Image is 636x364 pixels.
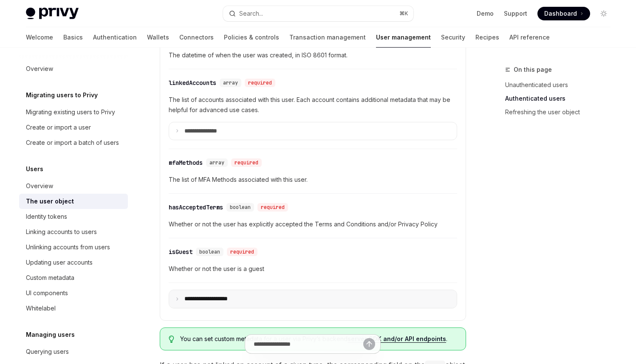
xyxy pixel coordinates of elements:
span: The datetime of when the user was created, in ISO 8601 format. [169,50,457,60]
div: isGuest [169,248,192,256]
div: Updating user accounts [26,257,93,268]
a: Connectors [179,27,214,48]
button: Toggle dark mode [597,7,611,20]
h5: Managing users [26,330,75,340]
span: The list of accounts associated with this user. Each account contains additional metadata that ma... [169,95,457,115]
div: required [231,158,262,167]
span: array [223,79,238,86]
a: Demo [477,9,494,18]
a: Transaction management [289,27,366,48]
a: Authenticated users [505,92,617,105]
a: Linking accounts to users [19,224,128,240]
span: The list of MFA Methods associated with this user. [169,175,457,185]
div: Create or import a user [26,122,91,133]
a: The user object [19,194,128,209]
button: Search...⌘K [223,6,413,21]
div: Overview [26,181,53,191]
div: Linking accounts to users [26,227,97,237]
span: Dashboard [544,9,577,18]
a: UI components [19,285,128,301]
a: Overview [19,178,128,194]
a: API reference [509,27,550,48]
a: Create or import a user [19,120,128,135]
a: Create or import a batch of users [19,135,128,150]
a: Overview [19,61,128,76]
img: light logo [26,8,79,20]
div: Overview [26,64,53,74]
a: Custom metadata [19,270,128,285]
div: required [257,203,288,212]
a: Dashboard [537,7,590,20]
div: linkedAccounts [169,79,216,87]
div: Unlinking accounts from users [26,242,110,252]
h5: Migrating users to Privy [26,90,98,100]
div: Custom metadata [26,273,74,283]
span: Whether or not the user is a guest [169,264,457,274]
div: Create or import a batch of users [26,138,119,148]
span: boolean [199,248,220,255]
a: Migrating existing users to Privy [19,104,128,120]
div: The user object [26,196,74,206]
div: Whitelabel [26,303,56,313]
div: mfaMethods [169,158,203,167]
span: Whether or not the user has explicitly accepted the Terms and Conditions and/or Privacy Policy [169,219,457,229]
a: Recipes [475,27,499,48]
div: required [245,79,275,87]
a: User management [376,27,431,48]
div: UI components [26,288,68,298]
a: Updating user accounts [19,255,128,270]
div: Querying users [26,347,69,357]
div: Migrating existing users to Privy [26,107,115,117]
a: Basics [63,27,83,48]
a: Wallets [147,27,169,48]
a: Policies & controls [224,27,279,48]
span: array [209,159,224,166]
a: Identity tokens [19,209,128,224]
span: On this page [514,65,552,75]
span: boolean [230,204,251,211]
span: ⌘ K [399,10,408,17]
div: Identity tokens [26,212,67,222]
div: hasAcceptedTerms [169,203,223,212]
a: Security [441,27,465,48]
a: Whitelabel [19,301,128,316]
div: Search... [239,8,263,19]
a: Support [504,9,527,18]
a: Welcome [26,27,53,48]
a: Refreshing the user object [505,105,617,119]
a: Unlinking accounts from users [19,240,128,255]
a: Authentication [93,27,137,48]
a: Querying users [19,344,128,359]
div: required [227,248,257,256]
a: Unauthenticated users [505,78,617,92]
button: Send message [363,338,375,350]
h5: Users [26,164,43,174]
